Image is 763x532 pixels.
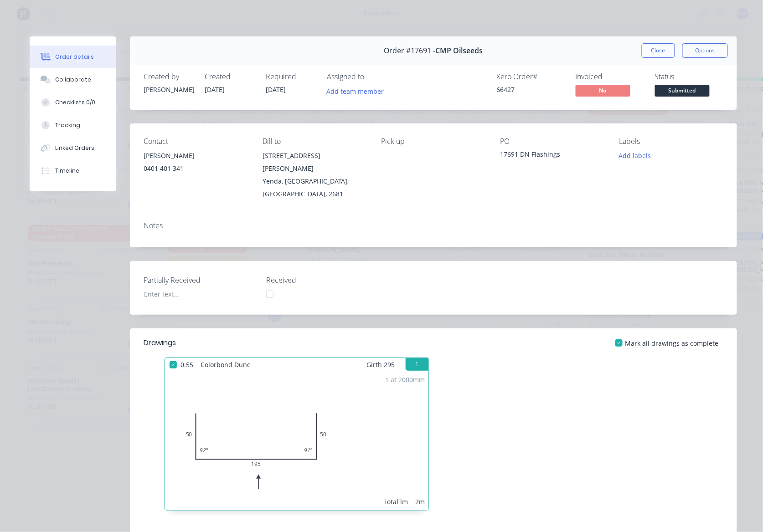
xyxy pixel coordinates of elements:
div: Checklists 0/0 [55,98,95,107]
div: Timeline [55,167,79,175]
div: [PERSON_NAME] [144,149,248,162]
div: Tracking [55,121,80,129]
span: Colorbond Dune [197,358,254,371]
div: Invoiced [576,72,644,81]
div: 0401 401 341 [144,162,248,175]
button: Collaborate [30,68,116,91]
span: Mark all drawings as complete [625,338,719,348]
div: Total lm [383,497,408,506]
button: Add team member [322,85,389,97]
button: Order details [30,46,116,68]
div: Contact [144,137,248,146]
div: Order details [55,53,94,61]
div: [STREET_ADDRESS][PERSON_NAME]Yenda, [GEOGRAPHIC_DATA], [GEOGRAPHIC_DATA], 2681 [263,149,367,200]
div: Linked Orders [55,144,94,152]
button: Timeline [30,159,116,182]
button: Tracking [30,114,116,137]
div: [STREET_ADDRESS][PERSON_NAME] [263,149,367,175]
span: [DATE] [266,85,286,94]
div: PO [500,137,604,146]
div: Xero Order # [496,72,565,81]
div: Created by [144,72,194,81]
div: Pick up [381,137,486,146]
div: [PERSON_NAME]0401 401 341 [144,149,248,179]
button: Linked Orders [30,137,116,159]
button: Close [642,43,675,58]
button: Checklists 0/0 [30,91,116,114]
button: Submitted [655,85,710,98]
div: Assigned to [327,72,418,81]
span: [DATE] [205,85,225,94]
span: Girth 295 [366,358,395,371]
div: Created [205,72,255,81]
div: Collaborate [55,76,91,84]
span: Order #17691 - [384,46,436,55]
button: 1 [406,358,428,371]
div: Status [655,72,723,81]
div: 0501955092º91º1 at 2000mmTotal lm2m [165,371,428,510]
label: Received [266,275,380,286]
div: Yenda, [GEOGRAPHIC_DATA], [GEOGRAPHIC_DATA], 2681 [263,175,367,200]
button: Add team member [327,85,389,97]
div: 2m [415,497,425,506]
span: CMP Oilseeds [436,46,483,55]
div: Bill to [263,137,367,146]
div: 66427 [496,85,565,94]
div: Notes [144,221,723,230]
span: 0.55 [177,358,197,371]
div: Labels [619,137,723,146]
div: 17691 DN Flashings [500,149,604,162]
div: Required [266,72,316,81]
label: Partially Received [144,275,258,286]
div: [PERSON_NAME] [144,85,194,94]
span: No [576,85,630,96]
div: Drawings [144,338,176,348]
button: Options [682,43,728,58]
div: 1 at 2000mm [385,375,425,384]
button: Add labels [614,149,656,162]
span: Submitted [655,85,710,96]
